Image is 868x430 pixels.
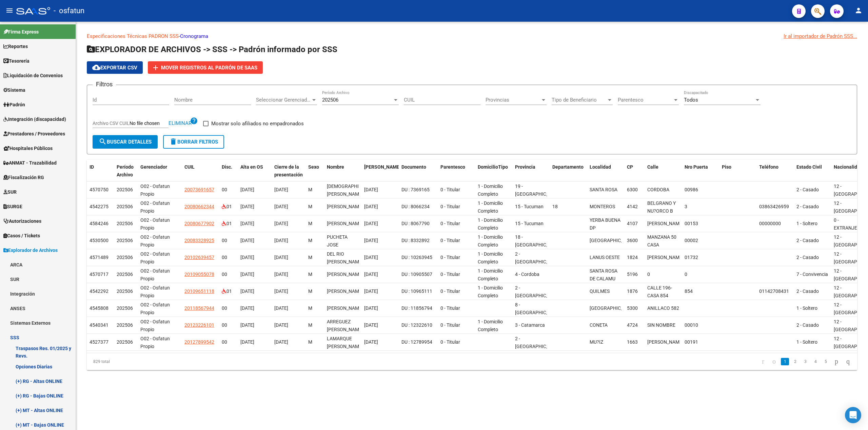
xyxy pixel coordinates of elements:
div: Ir al importador de Padrón SSS... [784,33,857,40]
span: SURGE [3,203,22,210]
span: Explorador de Archivos [3,246,58,254]
span: 0 - Titular [440,305,460,311]
span: Prestadores / Proveedores [3,130,65,137]
span: [GEOGRAPHIC_DATA] [590,238,635,243]
span: Provincias [486,97,540,103]
div: 00986 [685,186,716,194]
div: 00 [222,254,235,261]
button: Buscar Detalles [93,135,158,149]
span: 2 - [GEOGRAPHIC_DATA] [515,251,561,264]
span: [DATE] [364,288,378,294]
datatable-header-cell: Fecha Nac. [361,160,399,182]
span: [DATE] [274,187,288,192]
span: Teléfono [759,164,778,170]
span: Nro Puerta [685,164,708,170]
span: [DATE] [364,187,378,192]
datatable-header-cell: Localidad [587,160,624,182]
span: CUIL [184,164,195,170]
mat-icon: delete [169,137,177,146]
span: Parentesco [618,97,673,103]
datatable-header-cell: Cierre de la presentación [272,160,305,182]
span: LANUS OESTE [590,255,620,260]
span: 2 - Casado [796,238,819,243]
span: Cierre de la presentación [274,164,303,177]
span: Alta en OS [240,164,263,170]
span: Seleccionar Gerenciador [256,97,311,103]
a: 5 [822,358,830,365]
div: 00 [222,271,235,278]
div: 01 [222,203,235,211]
span: Exportar CSV [92,65,137,71]
span: M [308,204,312,209]
span: 8 - [GEOGRAPHIC_DATA] [515,302,561,315]
span: [DATE] [364,204,378,209]
span: Padrón [3,101,25,108]
span: DEL RIO [PERSON_NAME] [327,251,363,264]
span: [DATE] [274,305,288,311]
span: EXPLORADOR DE ARCHIVOS -> SSS -> Padrón informado por SSS [87,45,337,54]
span: 202506 [117,288,133,294]
datatable-header-cell: ID [87,160,114,182]
span: [GEOGRAPHIC_DATA] [590,305,635,311]
span: M [308,322,312,328]
a: 2 [791,358,799,365]
span: [DATE] [240,272,254,277]
span: [DATE] [364,272,378,277]
button: Exportar CSV [87,61,143,74]
span: Gerenciador [140,164,167,170]
span: O02 - Osfatun Propio [140,251,170,264]
datatable-header-cell: Gerenciador [138,160,182,182]
span: Nombre [327,164,344,170]
span: [PERSON_NAME] [647,221,684,226]
datatable-header-cell: Período Archivo [114,160,138,182]
span: ANMAT - Trazabilidad [3,159,57,167]
span: [DATE] [240,204,254,209]
span: M [308,272,312,277]
span: 202506 [117,255,133,260]
button: Eliminar [169,121,192,126]
span: 1 - Domicilio Completo [478,200,503,214]
span: [DATE] [364,238,378,243]
span: [DATE] [240,255,254,260]
datatable-header-cell: CUIL [182,160,219,182]
span: 20127899542 [184,339,214,345]
span: 20118567944 [184,305,214,311]
span: 3 - Catamarca [515,322,545,328]
span: Tesorería [3,57,29,65]
div: 1876 [627,287,642,295]
div: 00 [222,321,235,329]
span: Disc. [222,164,232,170]
datatable-header-cell: CP [624,160,645,182]
span: Todos [684,97,698,103]
span: SANTA ROSA [590,187,617,192]
span: [DATE] [240,288,254,294]
a: 1 [781,358,789,365]
span: [DATE] [364,305,378,311]
span: 0 - Titular [440,288,460,294]
li: page 5 [821,356,831,367]
span: MONTEROS [590,204,615,209]
span: [PERSON_NAME] [327,204,363,209]
span: SIN NOMBRE [647,322,675,328]
span: M [308,238,312,243]
span: 2 - Casado [796,187,819,192]
span: 1 - Domicilio Completo [478,251,503,264]
span: Tipo de Beneficiario [552,97,607,103]
li: page 4 [810,356,821,367]
span: [DATE] [240,187,254,192]
span: DU : 12322610 [401,322,432,328]
a: go to last page [843,358,853,365]
span: 2 - Casado [796,204,819,209]
span: Mover registros al PADRÓN de SAAS [161,65,257,71]
span: O02 - Osfatun Propio [140,285,170,298]
span: 0 - Titular [440,322,460,328]
span: 2 - Casado [796,322,819,328]
span: CP [627,164,633,170]
span: 202506 [117,204,133,209]
span: 2 - [GEOGRAPHIC_DATA] [515,285,561,298]
span: DU : 10905507 [401,272,432,277]
span: 7 - Convivencia [796,272,828,277]
div: 01 [222,287,235,295]
span: BELGRANO Y NU?ORCO B [647,200,676,214]
span: DU : 8067790 [401,221,430,226]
